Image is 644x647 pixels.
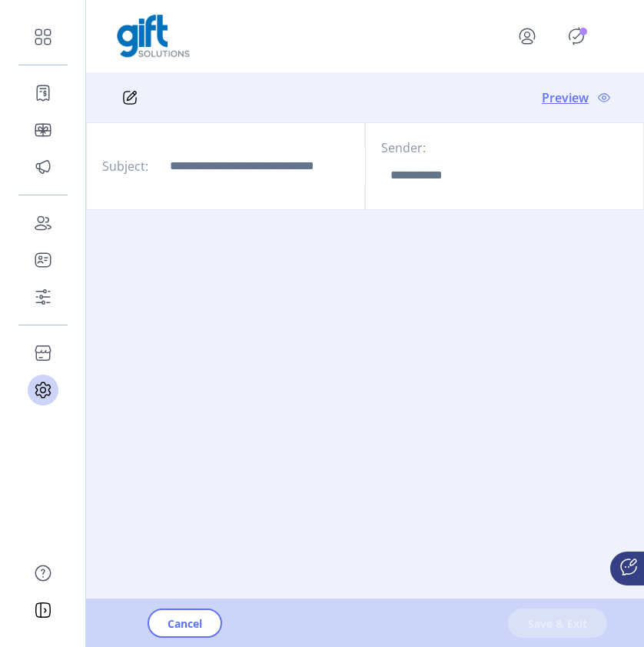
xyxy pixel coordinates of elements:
[148,609,222,638] button: Cancel
[564,24,589,48] button: Publisher Panel
[117,15,190,58] img: logo
[381,139,426,156] label: Sender:
[496,18,564,55] button: menu
[168,615,202,632] span: Cancel
[102,157,148,175] label: Subject:
[542,88,589,107] span: Preview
